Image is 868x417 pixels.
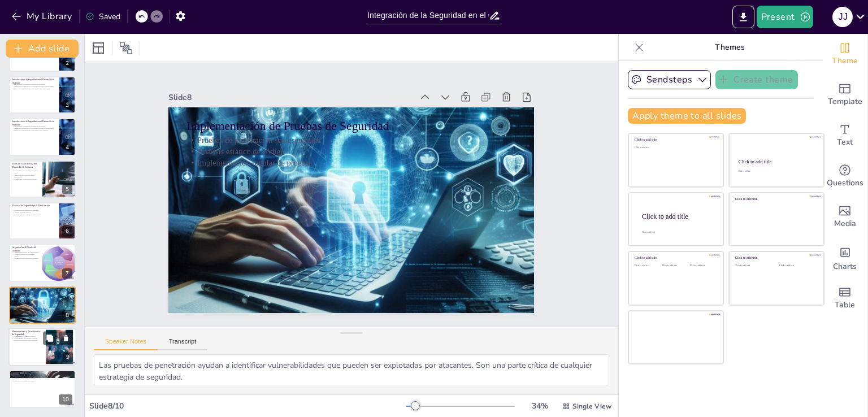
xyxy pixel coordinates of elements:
[822,197,867,237] div: Add images, graphics, shapes or video
[757,6,813,28] button: Present
[9,202,76,240] div: 6
[12,288,72,292] p: Implementación de Pruebas de Seguridad
[12,246,39,253] p: Seguridad en el Diseño del Software
[62,142,72,153] div: 4
[94,354,609,385] textarea: Las pruebas de penetración ayudan a identificar vulnerabilidades que pueden ser explotadas por at...
[62,226,72,236] div: 6
[12,258,39,260] p: Documentación de decisiones de diseño
[822,156,867,197] div: Get real-time input from your audience
[572,402,611,411] span: Single View
[89,401,406,411] div: Slide 8 / 10
[822,237,867,278] div: Add charts and graphs
[779,264,815,267] div: Click to add text
[12,211,56,214] p: Análisis de riesgos esencial
[12,162,39,168] p: Fases del Ciclo de Vida del Desarrollo de Software
[12,85,56,88] p: La integración temprana de la seguridad previene vulnerabilidades
[206,41,441,126] div: Slide 8
[63,353,73,363] div: 9
[635,146,715,149] div: Click to add text
[662,264,688,267] div: Click to add text
[12,340,42,342] p: Educación de usuarios sobre seguridad
[6,40,79,58] button: Add slide
[12,254,39,258] p: Patrones de diseño que minimizan riesgos
[12,178,39,180] p: Evaluaciones de seguridad en pruebas
[738,170,813,172] div: Click to add text
[12,335,42,337] p: Mantenimiento continuo es esencial
[832,55,858,67] span: Theme
[648,34,811,61] p: Themes
[526,401,553,411] div: 34 %
[12,88,56,90] p: La falta de seguridad puede comprometer datos sensibles
[835,299,855,311] span: Table
[715,70,798,89] button: Create theme
[62,58,72,68] div: 2
[828,95,862,108] span: Template
[832,7,853,27] div: J J
[12,337,42,340] p: Actualizaciones de seguridad regulares
[12,291,72,293] p: Pruebas de penetración son esenciales
[62,184,72,194] div: 5
[822,278,867,319] div: Add a table
[735,256,816,260] div: Click to add title
[12,125,56,128] p: La seguridad es esencial en el desarrollo de software
[206,97,523,210] p: Análisis estático de código
[642,212,714,220] div: Click to add title
[12,204,56,207] p: Prácticas de Seguridad en la Planificación
[62,268,72,279] div: 7
[827,177,863,189] span: Questions
[119,41,133,55] span: Position
[12,83,56,85] p: La seguridad es esencial en el desarrollo de software
[43,331,57,345] button: Duplicate Slide
[59,394,72,405] div: 10
[62,100,72,110] div: 3
[635,256,715,260] div: Click to add title
[635,264,660,267] div: Click to add text
[158,338,208,350] button: Transcript
[642,231,713,233] div: Click to add body
[12,330,42,336] p: Mantenimiento y Actualización de Seguridad
[367,7,489,24] input: Insert title
[822,75,867,115] div: Add ready made slides
[203,108,519,220] p: Implementación regular de pruebas
[837,136,853,149] span: Text
[59,331,73,345] button: Delete Slide
[834,218,856,230] span: Media
[9,160,76,198] div: 5
[85,11,120,22] div: Saved
[690,264,715,267] div: Click to add text
[12,375,72,377] p: Seguridad es una necesidad, no una opción
[9,286,76,324] div: 8
[9,370,76,407] div: 10
[12,210,56,212] p: Identificación de requisitos de seguridad
[94,338,158,350] button: Speaker Notes
[832,6,853,28] button: J J
[12,379,72,381] p: Mejora de la confianza del cliente
[89,39,107,57] div: Layout
[12,120,56,126] p: Introducción a la Seguridad en el Desarrollo de Software
[822,115,867,156] div: Add text boxes
[635,138,715,142] div: Click to add title
[210,86,527,199] p: Pruebas de penetración son esenciales
[12,296,72,298] p: Implementación regular de pruebas
[628,108,746,124] button: Apply theme to all slides
[12,214,56,216] p: Enfoque proactivo evita problemas futuros
[735,197,816,201] div: Click to add title
[12,174,39,178] p: Importancia de la planificación de seguridad
[12,293,72,296] p: Análisis estático de código
[833,260,857,273] span: Charts
[739,159,814,164] div: Click to add title
[12,170,39,173] p: Oportunidades en cada fase del ciclo de vida
[822,34,867,75] div: Change the overall theme
[12,372,72,376] p: Conclusión
[12,78,56,84] p: Introducción a la Seguridad en el Desarrollo de Software
[12,377,72,380] p: Enfoque integral hacia la seguridad
[735,264,771,267] div: Click to add text
[214,71,532,188] p: Implementación de Pruebas de Seguridad
[732,6,754,28] button: Export to PowerPoint
[9,118,76,155] div: 4
[628,70,711,89] button: Sendsteps
[9,76,76,114] div: 3
[12,251,39,254] p: Arquitecturas seguras son fundamentales
[12,128,56,130] p: La integración temprana de la seguridad previene vulnerabilidades
[8,328,76,366] div: 9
